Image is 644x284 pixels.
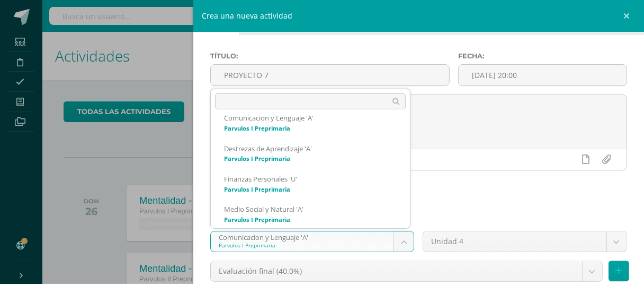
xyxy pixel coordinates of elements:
[224,125,397,131] div: Parvulos I Preprimaria
[224,205,397,214] div: Medio Social y Natural 'A'
[224,156,397,161] div: Parvulos I Preprimaria
[224,186,397,192] div: Parvulos I Preprimaria
[224,175,397,184] div: Finanzas Personales 'U'
[224,144,397,153] div: Destrezas de Aprendizaje 'A'
[224,217,397,222] div: Parvulos I Preprimaria
[224,114,397,123] div: Comunicacion y Lenguaje 'A'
